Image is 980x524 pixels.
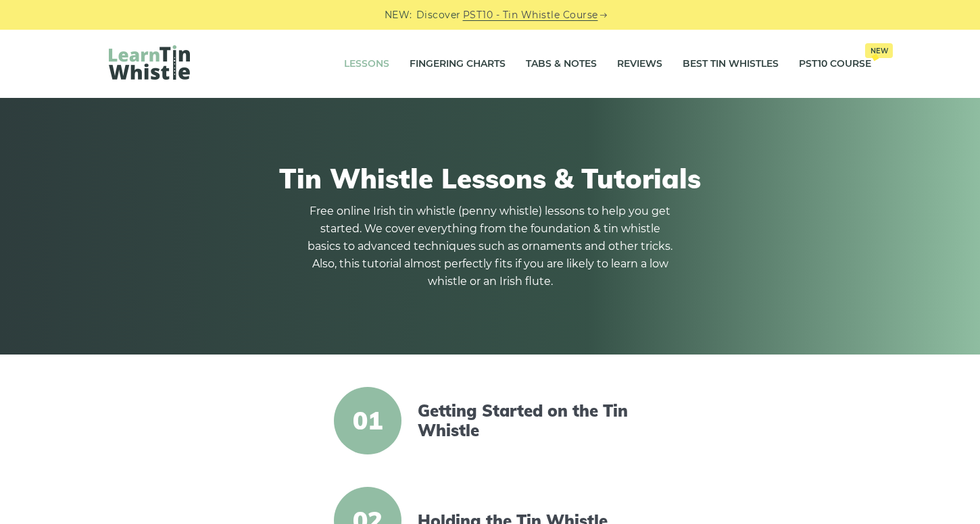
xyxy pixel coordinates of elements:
[418,401,650,440] a: Getting Started on the Tin Whistle
[109,162,871,194] h1: Tin Whistle Lessons & Tutorials
[344,47,389,81] a: Lessons
[799,47,871,81] a: PST10 CourseNew
[683,47,779,81] a: Best Tin Whistles
[526,47,597,81] a: Tabs & Notes
[308,203,672,290] p: Free online Irish tin whistle (penny whistle) lessons to help you get started. We cover everythin...
[617,47,662,81] a: Reviews
[334,387,401,454] span: 01
[410,47,506,81] a: Fingering Charts
[109,45,190,80] img: LearnTinWhistle.com
[865,43,893,58] span: New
